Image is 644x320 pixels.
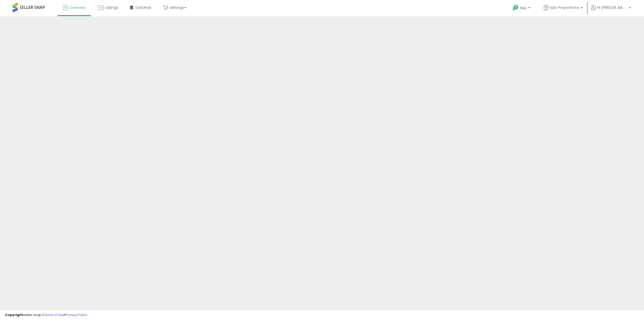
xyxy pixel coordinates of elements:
[136,5,151,10] span: DataHub
[591,5,631,16] a: Hi [PERSON_NAME]
[512,5,519,11] i: Get Help
[105,5,118,10] span: Listings
[520,6,527,10] span: Help
[509,1,535,16] a: Help
[550,5,579,10] span: Epic Proportions
[597,5,627,10] span: Hi [PERSON_NAME]
[69,5,86,10] span: Overview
